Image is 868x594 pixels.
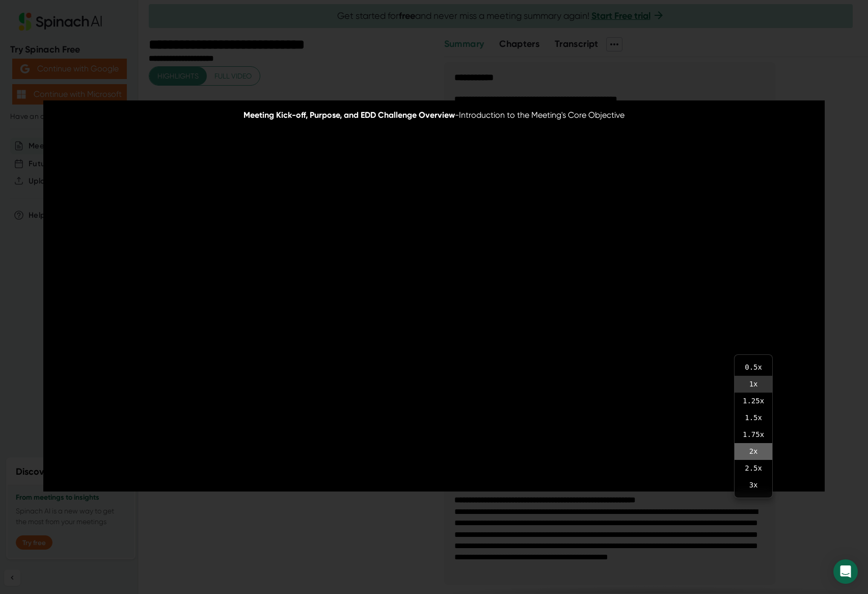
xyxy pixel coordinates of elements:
li: 3 x [735,477,772,494]
li: 0.5 x [735,359,772,376]
li: 1.75 x [735,426,772,443]
div: Open Intercom Messenger [833,559,858,584]
li: 2.5 x [735,460,772,477]
li: 1.25 x [735,393,772,409]
li: 2 x [735,443,772,460]
li: 1.5 x [735,409,772,426]
li: 1 x [735,376,772,393]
